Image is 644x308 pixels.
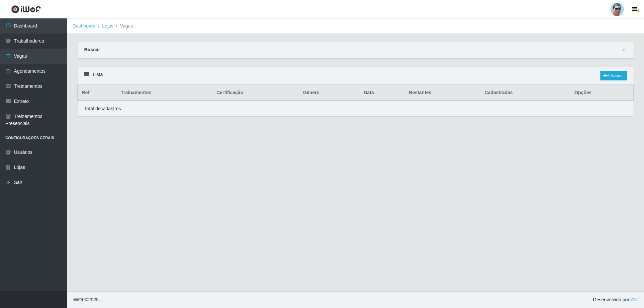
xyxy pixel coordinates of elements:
[84,105,122,112] p: Total de cadastros.
[72,297,85,302] span: IWOF
[78,85,117,101] th: Ref
[481,85,571,101] th: Cadastradas
[67,18,644,34] nav: breadcrumb
[77,67,634,85] div: Lista
[212,85,299,101] th: Certificação
[629,297,639,302] a: iWof
[113,22,133,29] li: Vagas
[11,5,41,13] img: CoreUI Logo
[593,296,639,303] span: Desenvolvido por
[102,23,113,28] a: Lojas
[72,296,100,303] span: © 2025 .
[570,85,633,101] th: Opções
[72,23,96,28] a: Dashboard
[360,85,405,101] th: Data
[84,47,100,52] strong: Buscar
[600,71,627,80] a: Adicionar
[117,85,212,101] th: Trainamentos
[405,85,480,101] th: Restantes
[299,85,360,101] th: Gênero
